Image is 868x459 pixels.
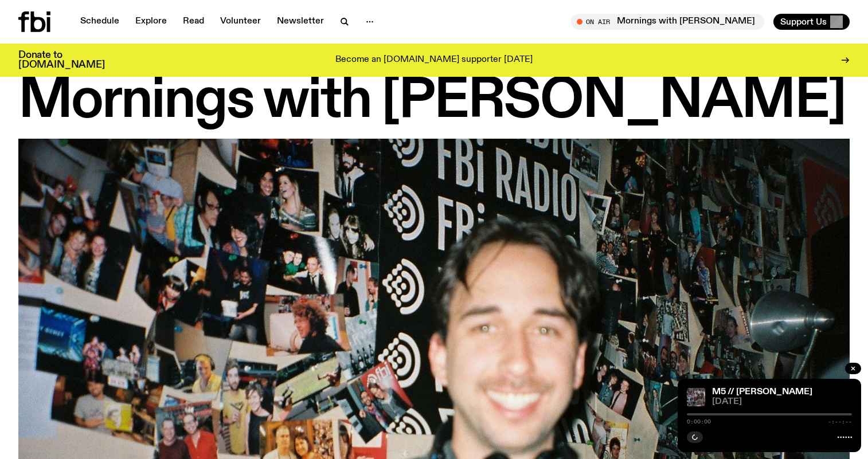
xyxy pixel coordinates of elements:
h3: Donate to [DOMAIN_NAME] [18,50,105,70]
a: Newsletter [270,14,331,30]
span: 0:00:00 [687,419,711,425]
p: Become an [DOMAIN_NAME] supporter [DATE] [335,55,533,65]
a: M5 // [PERSON_NAME] [712,387,812,397]
a: Volunteer [213,14,268,30]
h1: Mornings with [PERSON_NAME] [18,76,850,127]
span: [DATE] [712,398,852,406]
button: On AirMornings with [PERSON_NAME] [571,14,764,30]
button: Support Us [773,14,850,30]
span: Support Us [780,17,827,27]
span: -:--:-- [828,419,852,425]
a: Schedule [73,14,126,30]
a: Read [176,14,211,30]
a: Explore [128,14,174,30]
